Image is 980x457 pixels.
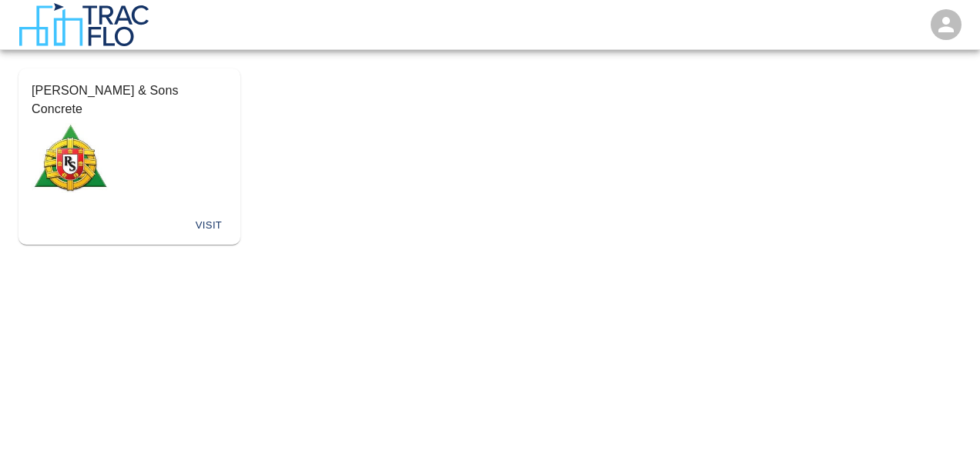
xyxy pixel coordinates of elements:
[19,69,240,208] button: [PERSON_NAME] & Sons ConcreteLogo
[903,383,980,457] iframe: Chat Widget
[32,82,227,118] p: [PERSON_NAME] & Sons Concrete
[184,214,233,238] button: Visit
[32,123,109,194] img: Logo
[18,3,149,46] img: TracFlo Logo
